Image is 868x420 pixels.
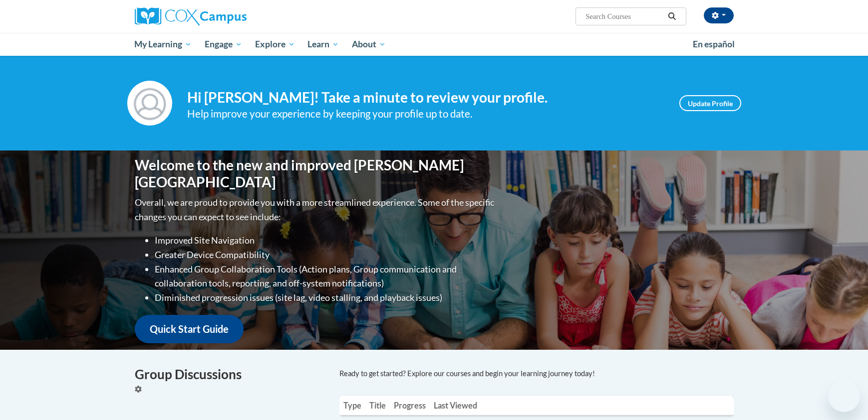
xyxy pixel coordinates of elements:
h4: Group Discussions [135,365,324,384]
h4: Hi [PERSON_NAME]! Take a minute to review your profile. [187,89,664,106]
li: Diminished progression issues (site lag, video stalling, and playback issues) [155,290,497,305]
div: Main menu [120,33,749,56]
input: Search Courses [584,10,664,22]
th: Progress [390,396,430,415]
th: Type [339,396,365,415]
a: Update Profile [679,95,741,111]
a: My Learning [128,33,199,56]
a: Engage [198,33,249,56]
span: Learn [307,38,339,50]
a: Explore [249,33,301,56]
a: Cox Campus [135,7,324,25]
span: My Learning [134,38,192,50]
img: Profile Image [127,81,172,126]
a: About [345,33,392,56]
div: Help improve your experience by keeping your profile up to date. [187,106,664,122]
a: Quick Start Guide [135,315,244,343]
span: En español [693,39,735,49]
span: About [352,38,386,50]
li: Greater Device Compatibility [155,248,497,262]
th: Title [365,396,390,415]
button: Search [664,10,679,22]
th: Last Viewed [430,396,481,415]
li: Improved Site Navigation [155,233,497,248]
a: Learn [301,33,345,56]
img: Cox Campus [135,7,247,25]
span: Engage [205,38,242,50]
span: Explore [255,38,295,50]
iframe: Button to launch messaging window [828,380,860,412]
a: En español [686,34,741,55]
li: Enhanced Group Collaboration Tools (Action plans, Group communication and collaboration tools, re... [155,262,497,291]
p: Overall, we are proud to provide you with a more streamlined experience. Some of the specific cha... [135,195,497,224]
button: Account Settings [704,7,734,23]
h1: Welcome to the new and improved [PERSON_NAME][GEOGRAPHIC_DATA] [135,157,497,190]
